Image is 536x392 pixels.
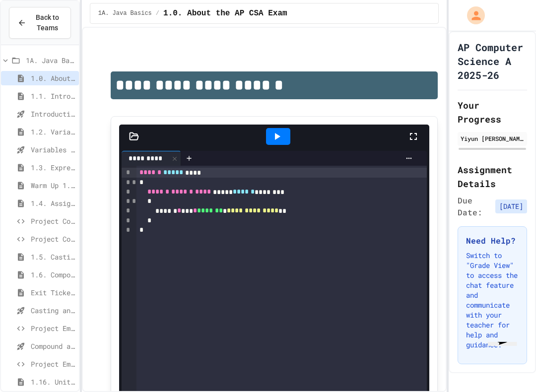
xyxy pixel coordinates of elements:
[31,323,75,333] span: Project EmployeePay
[458,98,527,126] h2: Your Progress
[9,7,71,39] button: Back to Teams
[31,127,75,137] span: 1.2. Variables and Data Types
[31,377,75,387] span: 1.16. Unit Summary 1a (1.1-1.6)
[163,7,287,19] span: 1.0. About the AP CSA Exam
[31,341,75,351] span: Compound assignment operators - Quiz
[457,4,487,27] div: My Account
[32,12,63,33] span: Back to Teams
[26,55,75,65] span: 1A. Java Basics
[31,359,75,369] span: Project EmployeePay (File Input)
[98,9,152,17] span: 1A. Java Basics
[31,234,75,244] span: Project CollegeSearch (File Input)
[31,109,75,119] span: Introduction to Algorithms, Programming, and Compilers
[31,252,75,262] span: 1.5. Casting and Ranges of Values
[495,199,527,213] span: [DATE]
[31,180,75,191] span: Warm Up 1.1-1.3
[31,216,75,226] span: Project CollegeSearch
[31,162,75,173] span: 1.3. Expressions and Output
[31,73,75,83] span: 1.0. About the AP CSA Exam
[31,198,75,208] span: 1.4. Assignment and Input
[156,9,159,17] span: /
[31,287,75,298] span: Exit Ticket 1.5-1.6
[31,305,75,316] span: Casting and Ranges of variables - Quiz
[31,269,75,280] span: 1.6. Compound Assignment Operators
[466,251,519,350] p: Switch to "Grade View" to access the chat feature and communicate with your teacher for help and ...
[466,235,519,247] h3: Need Help?
[458,40,527,82] h1: AP Computer Science A 2025-26
[31,91,75,101] span: 1.1. Introduction to Algorithms, Programming, and Compilers
[484,342,528,384] iframe: chat widget
[31,144,75,155] span: Variables and Data Types - Quiz
[458,163,527,191] h2: Assignment Details
[461,134,524,143] div: Yiyun [PERSON_NAME]
[458,195,491,218] span: Due Date:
